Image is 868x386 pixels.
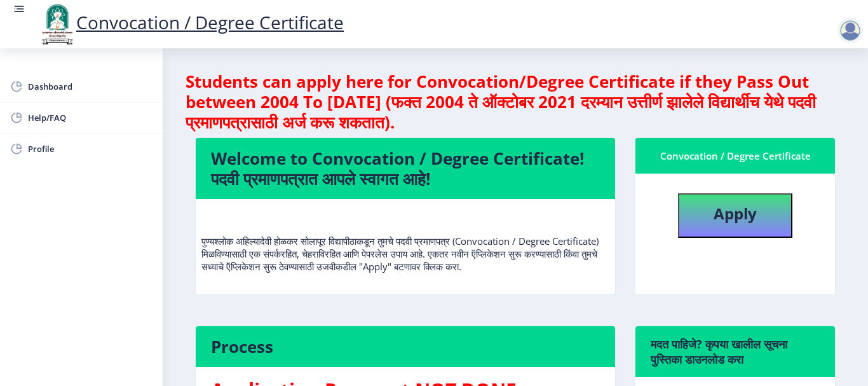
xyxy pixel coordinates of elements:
a: Convocation / Degree Certificate [38,10,344,34]
b: Apply [714,203,757,224]
button: Apply [678,193,792,238]
span: Profile [28,141,153,156]
h4: Welcome to Convocation / Degree Certificate! पदवी प्रमाणपत्रात आपले स्वागत आहे! [211,148,600,189]
img: logo [38,3,76,46]
h4: Process [211,336,600,357]
p: पुण्यश्लोक अहिल्यादेवी होळकर सोलापूर विद्यापीठाकडून तुमचे पदवी प्रमाणपत्र (Convocation / Degree C... [201,209,609,273]
h4: Students can apply here for Convocation/Degree Certificate if they Pass Out between 2004 To [DATE... [186,71,845,132]
span: Dashboard [28,79,153,94]
span: Help/FAQ [28,110,153,125]
h6: मदत पाहिजे? कृपया खालील सूचना पुस्तिका डाउनलोड करा [651,336,820,367]
div: Convocation / Degree Certificate [651,148,820,163]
